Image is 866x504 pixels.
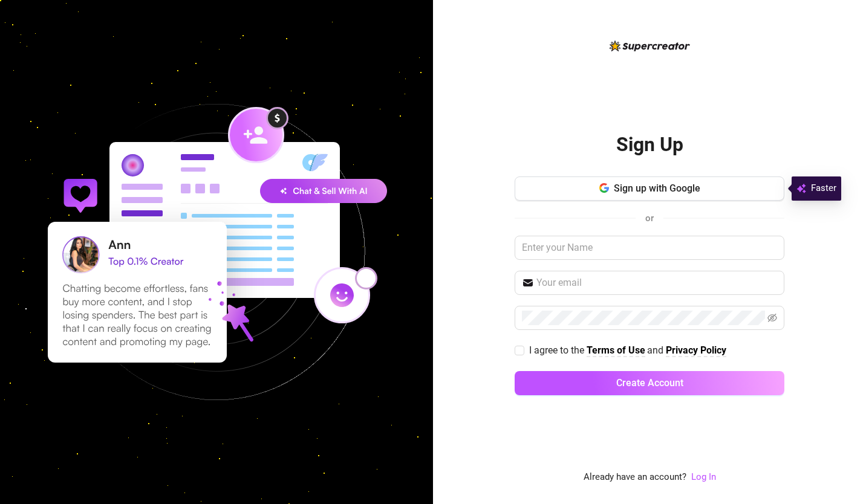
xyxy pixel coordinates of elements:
[645,213,654,224] span: or
[587,344,645,356] strong: Terms of Use
[536,276,777,290] input: Your email
[691,470,716,485] a: Log In
[610,40,690,51] img: logo-BBDzfeDw.svg
[666,344,726,357] a: Privacy Policy
[515,176,784,201] button: Sign up with Google
[796,181,806,196] img: svg%3e
[767,313,777,323] span: eye-invisible
[691,471,716,482] a: Log In
[616,377,683,389] span: Create Account
[811,181,836,196] span: Faster
[616,132,683,157] h2: Sign Up
[666,344,726,356] strong: Privacy Policy
[7,43,426,461] img: signup-background-D0MIrEPF.svg
[515,371,784,395] button: Create Account
[614,183,700,194] span: Sign up with Google
[584,470,686,485] span: Already have an account?
[647,344,666,356] span: and
[529,344,587,356] span: I agree to the
[587,344,645,357] a: Terms of Use
[515,236,784,260] input: Enter your Name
